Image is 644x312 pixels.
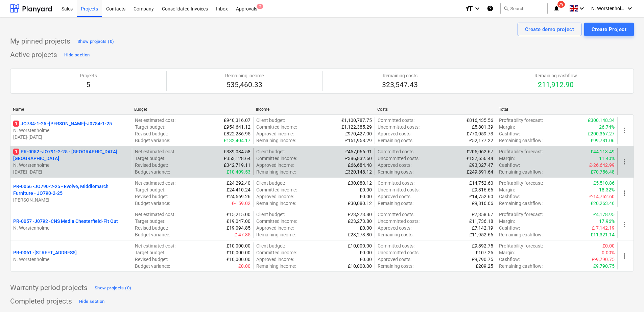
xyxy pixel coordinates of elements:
p: £200,367.27 [588,130,615,137]
p: £0.00 [360,256,372,263]
p: Projects [80,72,97,79]
p: [DATE] - [DATE] [13,134,129,140]
p: Remaining income : [256,263,296,269]
p: [PERSON_NAME] [13,197,129,203]
p: Active projects [10,50,57,60]
p: Committed costs : [378,180,414,186]
p: £10,000.00 [348,263,372,269]
span: more_vert [620,126,628,134]
p: Net estimated cost : [135,180,175,186]
p: JO784-1-25 - [PERSON_NAME]-J0784-1-25 [13,120,112,127]
i: format_size [465,4,473,12]
p: £386,832.60 [345,155,372,162]
p: Profitability forecast : [499,180,543,186]
div: PR-0056 -JO790-2-25 - Evolve, Middlemarch Furniture - JO790-2-25[PERSON_NAME] [13,183,129,203]
p: £7,142.19 [472,225,493,231]
p: Approved income : [256,225,294,231]
p: £320,148.12 [345,168,372,175]
p: Committed costs : [378,117,414,124]
div: PR-0057 -J0792 -CNS Media Chesterfield-Fit OutN. Worstenholme [13,218,129,231]
p: £70,756.48 [591,168,615,175]
p: Client budget : [256,180,285,186]
p: Cashflow : [499,193,520,200]
div: Show projects (0) [95,284,131,292]
div: PR-0061 -[STREET_ADDRESS]N. Worstenholme [13,249,129,263]
p: £10,409.53 [226,168,251,175]
div: Create demo project [525,25,574,34]
span: more_vert [620,158,628,166]
p: Net estimated cost : [135,211,175,218]
iframe: Chat Widget [610,280,644,312]
p: £1,122,385.29 [341,124,372,130]
p: Budget variance : [135,200,170,207]
p: £14,752.60 [469,180,493,186]
button: Hide section [77,296,106,307]
p: £66,684.48 [348,162,372,168]
p: Remaining costs : [378,231,413,238]
p: £-14,752.60 [589,193,615,200]
p: Remaining cashflow : [499,231,543,238]
p: Cashflow : [499,225,520,231]
p: Profitability forecast : [499,148,543,155]
p: Uncommitted costs : [378,186,420,193]
p: £151,958.29 [345,137,372,144]
p: £4,178.95 [593,211,615,218]
p: N. Worstenholme [13,256,129,263]
p: Revised budget : [135,256,168,263]
p: £23,273.80 [348,218,372,225]
div: 1JO784-1-25 -[PERSON_NAME]-J0784-1-25N. Worstenholme[DATE]-[DATE] [13,120,129,140]
p: £52,177.22 [469,137,493,144]
p: £30,080.12 [348,180,372,186]
p: £0.00 [238,263,251,269]
p: £44,113.49 [591,148,615,155]
p: £353,128.64 [224,155,251,162]
p: £300,148.34 [588,117,615,124]
p: £-159.02 [232,200,251,207]
p: Approved costs : [378,130,411,137]
p: £5,801.39 [472,124,493,130]
p: Remaining cashflow : [499,137,543,144]
p: N. Worstenholme [13,127,129,134]
p: £0.00 [602,242,615,249]
p: Remaining income : [256,137,296,144]
p: Remaining costs : [378,137,413,144]
p: Remaining income : [256,231,296,238]
p: 535,460.33 [225,80,264,90]
p: Approved costs : [378,193,411,200]
p: Client budget : [256,211,285,218]
p: Remaining costs : [378,200,413,207]
i: notifications [553,4,560,12]
p: £-26,642.99 [589,162,615,168]
p: Warranty period projects [10,283,88,293]
i: keyboard_arrow_down [473,4,481,12]
p: Remaining cashflow [534,72,577,79]
p: Remaining costs : [378,168,413,175]
p: N. Worstenholme [13,162,129,168]
p: Budget variance : [135,231,170,238]
p: Cashflow : [499,256,520,263]
p: Uncommitted costs : [378,218,420,225]
p: £0.00 [360,249,372,256]
i: Knowledge base [487,4,494,12]
p: 211,912.90 [534,80,577,90]
p: £24,410.24 [226,186,251,193]
span: 1 [13,149,19,155]
button: Search [500,3,548,14]
p: £23,273.80 [348,231,372,238]
p: Client budget : [256,117,285,124]
p: £23,273.80 [348,211,372,218]
p: Margin : [499,249,515,256]
p: £457,066.91 [345,148,372,155]
p: Completed projects [10,297,72,306]
div: Name [13,107,129,112]
p: Remaining cashflow : [499,168,543,175]
p: Committed costs : [378,242,414,249]
p: Net estimated cost : [135,242,175,249]
p: £209.25 [476,263,493,269]
p: Remaining cashflow : [499,200,543,207]
p: £954,641.12 [224,124,251,130]
div: Show projects (0) [77,38,114,46]
p: Margin : [499,218,515,225]
div: Hide section [64,51,90,59]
